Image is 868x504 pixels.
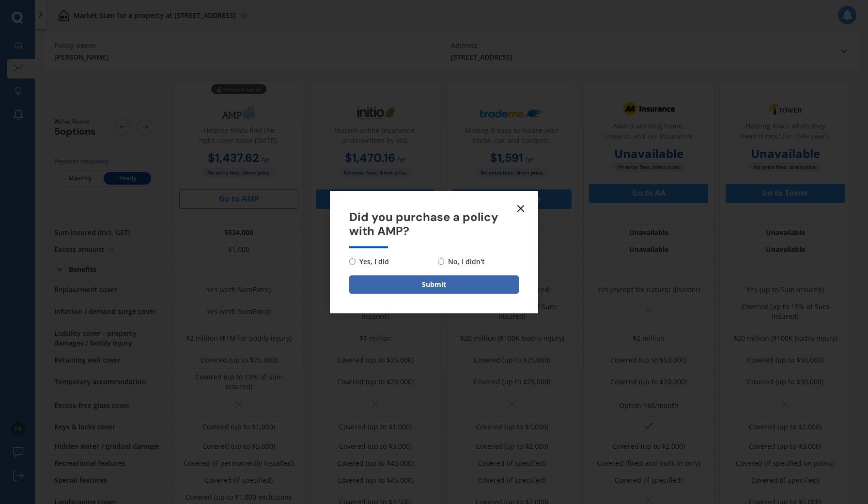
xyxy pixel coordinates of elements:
[349,275,519,294] button: Submit
[444,256,485,268] span: No, I didn't
[356,256,389,268] span: Yes, I did
[438,258,444,265] input: No, I didn't
[349,258,356,265] input: Yes, I did
[349,210,519,238] span: Did you purchase a policy with AMP?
